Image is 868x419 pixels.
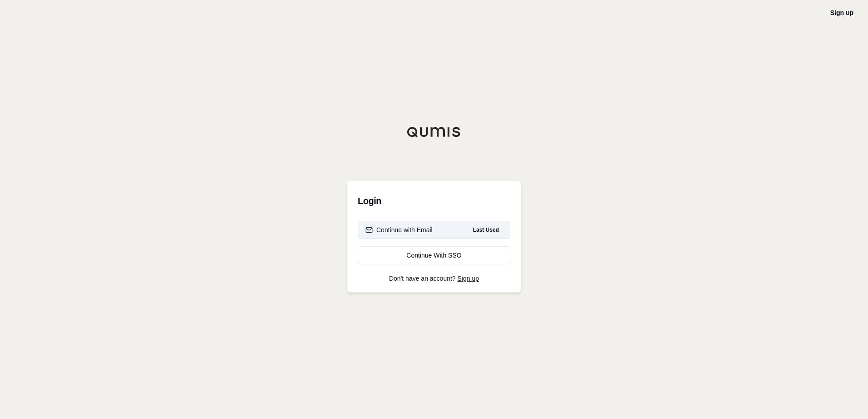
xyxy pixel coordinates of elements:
[365,251,503,260] div: Continue With SSO
[365,225,433,234] div: Continue with Email
[469,224,503,235] span: Last Used
[407,127,461,137] img: Qumis
[358,192,510,210] h3: Login
[358,275,510,282] p: Don't have an account?
[358,221,510,239] button: Continue with EmailLast Used
[358,246,510,264] a: Continue With SSO
[830,9,853,16] a: Sign up
[458,275,479,282] a: Sign up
